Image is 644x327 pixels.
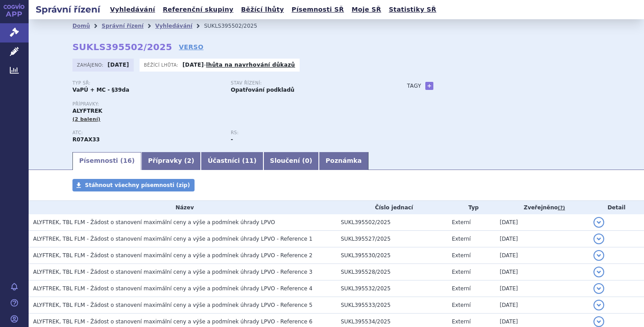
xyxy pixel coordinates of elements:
[593,316,604,327] button: detail
[77,61,105,68] span: Zahájeno:
[495,214,589,231] td: [DATE]
[85,182,190,188] span: Stáhnout všechny písemnosti (zip)
[593,283,604,294] button: detail
[72,108,102,114] span: ALYFTREK
[231,136,233,143] strong: -
[231,87,294,93] strong: Opatřování podkladů
[102,23,144,29] a: Správní řízení
[336,280,447,297] td: SUKL395532/2025
[72,23,90,29] a: Domů
[179,42,203,51] a: VERSO
[29,3,107,16] h2: Správní řízení
[231,130,380,136] p: RS:
[201,152,263,170] a: Účastníci (11)
[452,236,470,242] span: Externí
[558,205,565,211] abbr: (?)
[72,136,100,143] strong: DEUTIVAKAFTOR, TEZAKAFTOR A VANZAKAFTOR
[336,201,447,214] th: Číslo jednací
[33,319,313,325] span: ALYFTREK, TBL FLM - Žádost o stanovení maximální ceny a výše a podmínek úhrady LPVO - Reference 6
[33,302,313,308] span: ALYFTREK, TBL FLM - Žádost o stanovení maximální ceny a výše a podmínek úhrady LPVO - Reference 5
[495,247,589,264] td: [DATE]
[72,42,172,52] strong: SUKLS395502/2025
[336,231,447,247] td: SUKL395527/2025
[72,179,195,191] a: Stáhnout všechny písemnosti (zip)
[452,319,470,325] span: Externí
[238,4,287,16] a: Běžící lhůty
[452,285,470,292] span: Externí
[33,285,313,292] span: ALYFTREK, TBL FLM - Žádost o stanovení maximální ceny a výše a podmínek úhrady LPVO - Reference 4
[495,297,589,314] td: [DATE]
[452,219,470,225] span: Externí
[123,157,131,164] span: 16
[144,61,180,68] span: Běžící lhůta:
[155,23,192,29] a: Vyhledávání
[29,201,336,214] th: Název
[141,152,201,170] a: Přípravky (2)
[495,231,589,247] td: [DATE]
[182,61,295,68] p: -
[336,247,447,264] td: SUKL395530/2025
[452,252,470,259] span: Externí
[593,217,604,228] button: detail
[386,4,439,16] a: Statistiky SŘ
[72,130,222,136] p: ATC:
[187,157,191,164] span: 2
[593,234,604,244] button: detail
[336,264,447,280] td: SUKL395528/2025
[108,62,129,68] strong: [DATE]
[336,297,447,314] td: SUKL395533/2025
[495,201,589,214] th: Zveřejněno
[263,152,319,170] a: Sloučení (0)
[319,152,369,170] a: Poznámka
[72,116,101,122] span: (2 balení)
[305,157,309,164] span: 0
[289,4,347,16] a: Písemnosti SŘ
[245,157,254,164] span: 11
[231,81,380,86] p: Stav řízení:
[204,19,269,33] li: SUKLS395502/2025
[593,250,604,261] button: detail
[72,87,129,93] strong: VaPÚ + MC - §39da
[589,201,644,214] th: Detail
[33,219,275,225] span: ALYFTREK, TBL FLM - Žádost o stanovení maximální ceny a výše a podmínek úhrady LPVO
[425,82,433,90] a: +
[33,252,313,259] span: ALYFTREK, TBL FLM - Žádost o stanovení maximální ceny a výše a podmínek úhrady LPVO - Reference 2
[452,269,470,275] span: Externí
[495,280,589,297] td: [DATE]
[107,4,158,16] a: Vyhledávání
[336,214,447,231] td: SUKL395502/2025
[349,4,384,16] a: Moje SŘ
[160,4,236,16] a: Referenční skupiny
[593,267,604,277] button: detail
[33,236,313,242] span: ALYFTREK, TBL FLM - Žádost o stanovení maximální ceny a výše a podmínek úhrady LPVO - Reference 1
[206,62,295,68] a: lhůta na navrhování důkazů
[407,81,421,91] h3: Tagy
[72,81,222,86] p: Typ SŘ:
[593,300,604,310] button: detail
[447,201,495,214] th: Typ
[72,152,141,170] a: Písemnosti (16)
[72,102,389,107] p: Přípravky:
[182,62,204,68] strong: [DATE]
[33,269,313,275] span: ALYFTREK, TBL FLM - Žádost o stanovení maximální ceny a výše a podmínek úhrady LPVO - Reference 3
[452,302,470,308] span: Externí
[495,264,589,280] td: [DATE]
